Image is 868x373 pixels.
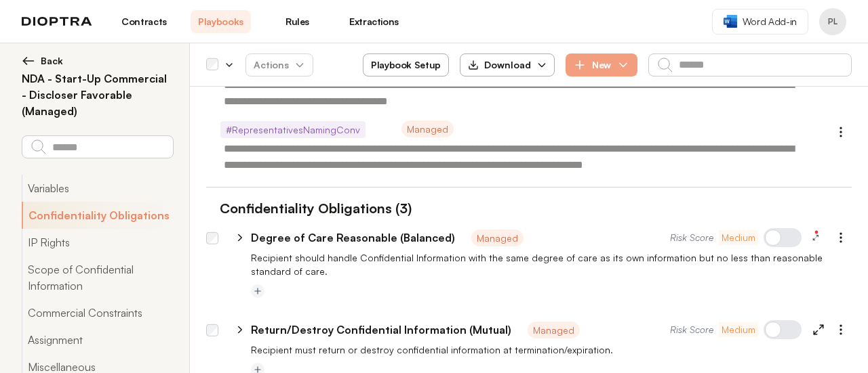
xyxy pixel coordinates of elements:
a: Contracts [114,10,174,33]
button: Medium [719,322,758,337]
button: IP Rights [22,229,173,256]
button: Medium [719,230,758,245]
button: Back [22,54,173,68]
span: Managed [471,229,524,246]
button: Confidentiality Obligations [22,202,173,229]
div: Select all [206,59,218,71]
span: Word Add-in [743,15,797,28]
img: logo [22,17,92,26]
button: New [566,53,637,76]
span: Managed [401,120,454,137]
button: Variables [22,175,173,202]
button: Playbook Setup [363,53,449,76]
button: Actions [245,53,313,76]
p: Recipient should handle Confidential Information with the same degree of care as its own informat... [251,251,852,278]
a: Extractions [344,10,404,33]
span: Managed [528,322,580,338]
p: Recipient must return or destroy confidential information at termination/expiration. [251,343,852,357]
img: left arrow [22,54,35,68]
button: Commercial Constraints [22,299,173,326]
h1: Confidentiality Obligations (3) [206,198,412,219]
img: 14 feedback items [814,229,819,235]
a: Word Add-in [712,9,808,35]
button: Download [460,53,555,76]
span: Medium [722,231,755,244]
button: Assignment [22,326,173,353]
span: Back [41,54,63,68]
p: Return/Destroy Confidential Information (Mutual) [251,322,511,338]
img: word [724,15,737,28]
p: Degree of Care Reasonable (Balanced) [251,229,455,246]
div: Download [468,58,531,72]
a: Playbooks [191,10,251,33]
span: Medium [722,323,755,336]
span: # RepresentativesNamingConv [220,121,366,138]
a: Rules [267,10,328,33]
span: Risk Score [670,231,713,244]
span: Risk Score [670,323,713,336]
button: Scope of Confidential Information [22,256,173,299]
button: Profile menu [819,8,846,35]
h2: NDA - Start-Up Commercial - Discloser Favorable (Managed) [22,70,173,119]
button: Add tag [251,284,264,298]
span: Actions [243,53,316,77]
